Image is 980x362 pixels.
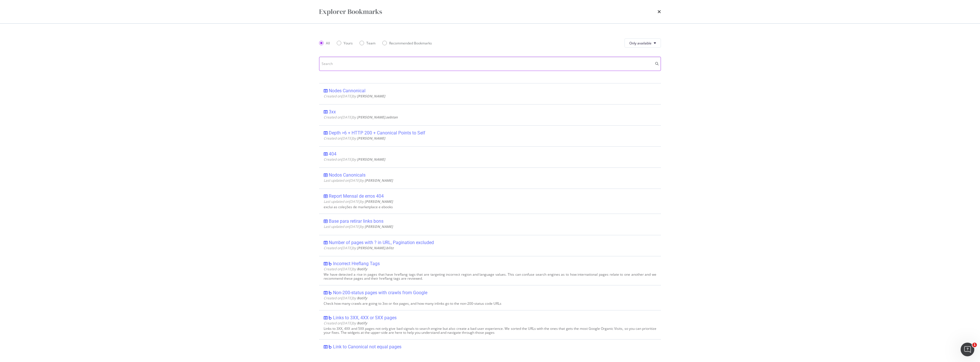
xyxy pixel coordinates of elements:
b: [PERSON_NAME] [365,224,393,229]
b: [PERSON_NAME].blitz [357,246,394,250]
div: Yours [344,41,353,46]
input: Search [319,57,661,71]
span: Created on [DATE] by [324,115,398,120]
div: 404 [329,151,336,157]
span: Created on [DATE] by [324,136,385,141]
div: Incorrect Hreflang Tags [333,261,380,267]
span: Last updated on [DATE] by [324,178,393,183]
b: [PERSON_NAME] [357,136,385,141]
div: Yours [337,41,353,46]
div: Links to 3XX, 4XX or 5XX pages [333,315,397,321]
div: Number of pages with ? in URL, Pagination excluded [329,240,434,246]
span: Created on [DATE] by [324,321,367,326]
div: We have detected a rise in pages that have hreflang tags that are targeting incorrect region and ... [324,273,656,281]
div: All [319,41,330,46]
div: Links to 3XX, 4XX and 5XX pages not only give bad signals to search engine but also create a bad ... [324,327,656,335]
b: [PERSON_NAME] [365,199,393,204]
span: 1 [972,343,977,347]
span: Created on [DATE] by [324,350,367,355]
div: Depth >6 + HTTP 200 + Canonical Points to Self [329,130,425,136]
span: Created on [DATE] by [324,267,367,271]
b: Botify [357,350,367,355]
div: Explorer Bookmarks [319,7,382,17]
button: Only available [624,38,661,48]
div: Check how many crawls are going to 3xx or 4xx pages, and how many inlinks go to the non-200-statu... [324,302,656,306]
div: Report Mensal de erros 404 [329,193,384,199]
b: [PERSON_NAME] [357,157,385,162]
span: Last updated on [DATE] by [324,199,393,204]
span: Created on [DATE] by [324,94,385,99]
div: 3xx [329,109,336,115]
div: exclui as coleções de marketplace e ebooks [324,205,656,209]
span: Last updated on [DATE] by [324,224,393,229]
div: Base para retirar links bons [329,218,383,224]
div: Non-200-status pages with crawls from Google [333,290,427,296]
div: Team [366,41,375,46]
span: Only available [629,41,652,46]
b: Botify [357,267,367,271]
b: Botify [357,321,367,326]
b: Botify [357,296,367,300]
b: [PERSON_NAME] [357,94,385,99]
span: Created on [DATE] by [324,296,367,300]
div: Recommended Bookmarks [382,41,432,46]
iframe: Intercom live chat [961,343,974,356]
div: Nodes Cannonical [329,88,366,94]
div: Link to Canonical not equal pages [333,344,401,350]
span: Created on [DATE] by [324,157,385,162]
b: [PERSON_NAME] [365,178,393,183]
div: Recommended Bookmarks [389,41,432,46]
div: Team [360,41,375,46]
span: Created on [DATE] by [324,246,394,250]
div: Nodos Canonicals [329,172,366,178]
b: [PERSON_NAME].sebton [357,115,398,120]
div: All [326,41,330,46]
div: times [658,7,661,17]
